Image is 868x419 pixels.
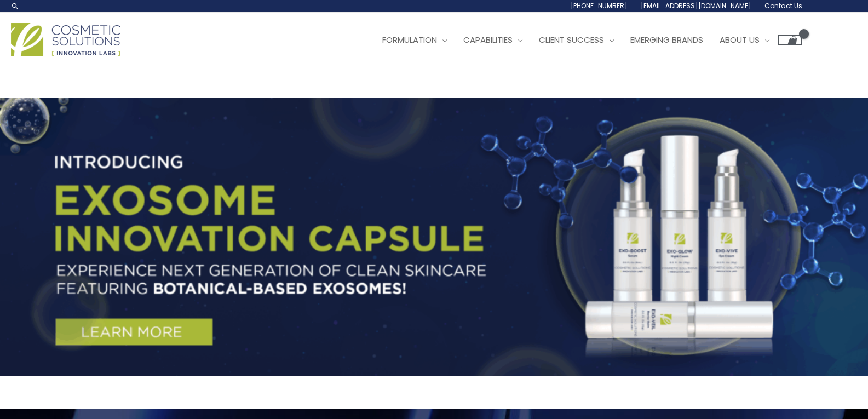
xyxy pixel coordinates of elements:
span: [PHONE_NUMBER] [571,1,628,10]
a: About Us [711,24,778,56]
span: Client Success [539,34,604,45]
a: Capabilities [455,24,531,56]
span: About Us [720,34,760,45]
nav: Site Navigation [366,24,802,56]
a: View Shopping Cart, empty [778,35,802,45]
span: Capabilities [463,34,513,45]
span: Contact Us [764,1,802,10]
a: Client Success [531,24,622,56]
a: Formulation [374,24,455,56]
span: Emerging Brands [630,34,703,45]
a: Emerging Brands [622,24,711,56]
span: Formulation [382,34,437,45]
img: Cosmetic Solutions Logo [11,23,120,56]
a: Search icon link [11,2,20,10]
span: [EMAIL_ADDRESS][DOMAIN_NAME] [641,1,751,10]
